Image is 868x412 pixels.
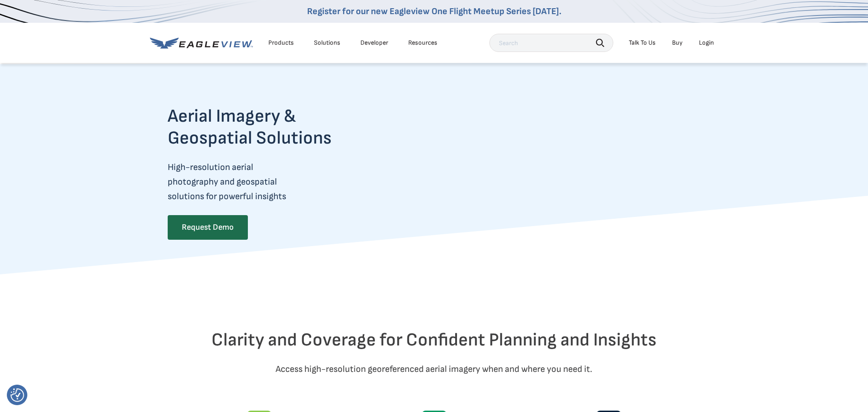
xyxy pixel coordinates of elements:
a: Request Demo [168,215,248,240]
p: Access high-resolution georeferenced aerial imagery when and where you need it. [168,362,701,376]
div: Solutions [314,39,340,47]
div: Resources [408,39,437,47]
p: High-resolution aerial photography and geospatial solutions for powerful insights [168,160,367,204]
img: Revisit consent button [10,388,24,402]
div: Talk To Us [629,39,656,47]
input: Search [489,34,613,52]
h2: Aerial Imagery & Geospatial Solutions [168,105,367,149]
button: Consent Preferences [10,388,24,402]
h2: Clarity and Coverage for Confident Planning and Insights [168,329,701,351]
a: Buy [672,39,683,47]
a: Register for our new Eagleview One Flight Meetup Series [DATE]. [307,6,561,17]
a: Developer [360,39,388,47]
div: Products [268,39,294,47]
div: Login [699,39,714,47]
